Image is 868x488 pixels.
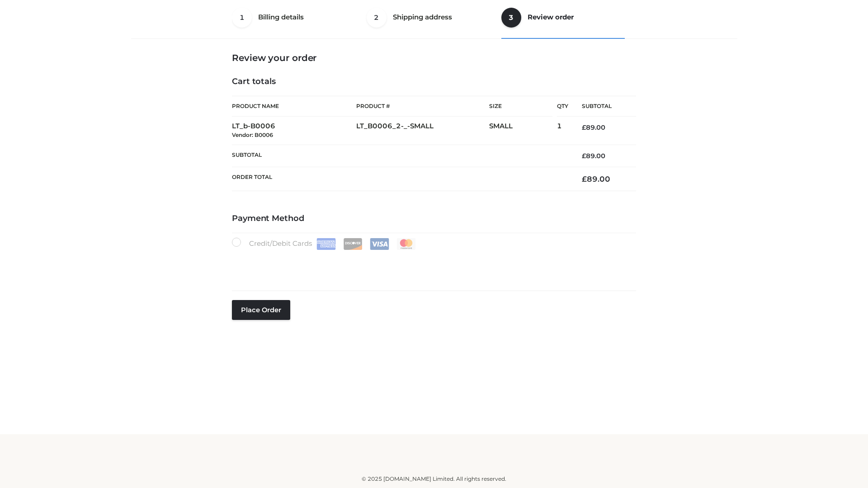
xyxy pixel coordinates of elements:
img: Amex [316,238,336,250]
h3: Review your order [232,52,636,63]
img: Visa [370,238,389,250]
img: Discover [343,238,363,250]
label: Credit/Debit Cards [232,238,417,250]
span: £ [582,174,587,183]
th: Subtotal [568,96,636,117]
td: LT_b-B0006 [232,117,356,145]
iframe: Secure payment input frame [230,248,634,281]
th: Qty [557,96,568,117]
h4: Cart totals [232,77,636,87]
th: Subtotal [232,145,568,167]
span: £ [582,152,586,160]
td: SMALL [489,117,557,145]
bdi: 89.00 [582,123,605,131]
span: £ [582,123,586,131]
h4: Payment Method [232,214,636,224]
td: LT_B0006_2-_-SMALL [356,117,489,145]
bdi: 89.00 [582,174,610,183]
small: Vendor: B0006 [232,131,273,138]
th: Order Total [232,167,568,191]
div: © 2025 [DOMAIN_NAME] Limited. All rights reserved. [134,474,734,483]
th: Size [489,96,552,117]
bdi: 89.00 [582,152,605,160]
th: Product # [356,96,489,117]
img: Mastercard [396,238,416,250]
button: Place order [232,300,290,320]
td: 1 [557,117,568,145]
th: Product Name [232,96,356,117]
